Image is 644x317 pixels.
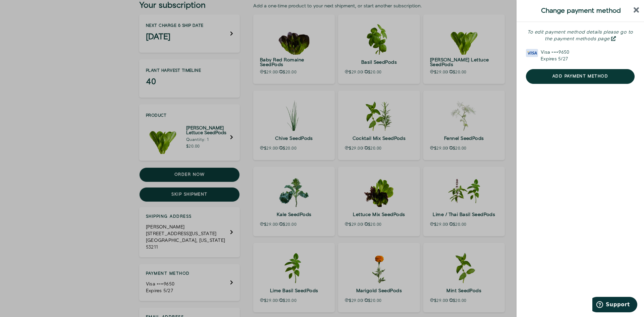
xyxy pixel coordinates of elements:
[526,69,635,84] a: Add payment method
[592,297,637,314] iframe: Opens a widget where you can find more information
[541,6,621,16] span: Change payment method
[541,49,635,56] div: Visa ••••9650
[526,29,635,42] div: To edit payment method details please go to the payment methods page
[541,56,635,62] div: Expires 5/27
[634,5,639,16] button: close sidebar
